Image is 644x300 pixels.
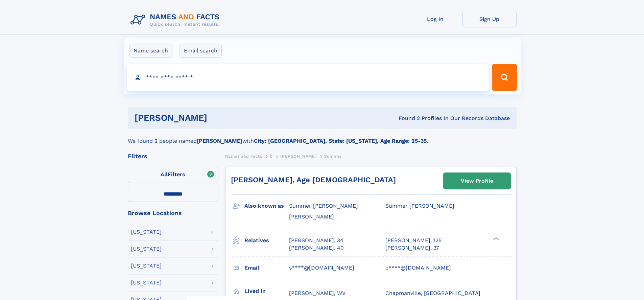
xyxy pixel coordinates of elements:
[244,262,289,274] h3: Email
[385,237,442,244] a: [PERSON_NAME], 125
[289,290,345,296] span: [PERSON_NAME], WV
[128,153,218,159] div: Filters
[244,200,289,212] h3: Also known as
[129,44,172,58] label: Name search
[289,244,344,252] a: [PERSON_NAME], 40
[270,154,273,159] span: C
[280,154,316,159] span: [PERSON_NAME]
[128,210,218,216] div: Browse Locations
[385,203,454,209] span: Summer [PERSON_NAME]
[385,244,439,252] a: [PERSON_NAME], 37
[244,285,289,297] h3: Lived in
[131,229,162,235] div: [US_STATE]
[225,152,262,160] a: Names and Facts
[444,173,510,189] a: View Profile
[131,280,162,285] div: [US_STATE]
[128,129,517,145] div: We found 2 people named with .
[128,11,225,29] img: Logo Names and Facts
[127,64,489,91] input: search input
[289,203,358,209] span: Summer [PERSON_NAME]
[280,152,316,160] a: [PERSON_NAME]
[131,246,162,252] div: [US_STATE]
[180,44,222,58] label: Email search
[270,152,273,160] a: C
[492,64,517,91] button: Search Button
[231,176,396,184] a: [PERSON_NAME], Age [DEMOGRAPHIC_DATA]
[135,114,303,122] h1: [PERSON_NAME]
[461,173,493,189] div: View Profile
[161,171,168,178] span: All
[128,167,218,183] label: Filters
[492,236,500,241] div: ❯
[197,138,242,144] b: [PERSON_NAME]
[289,237,343,244] a: [PERSON_NAME], 34
[254,138,427,144] b: City: [GEOGRAPHIC_DATA], State: [US_STATE], Age Range: 25-35
[303,115,510,122] div: Found 2 Profiles In Our Records Database
[408,11,462,27] a: Log In
[462,11,517,27] a: Sign Up
[324,154,342,159] span: Summer
[131,263,162,269] div: [US_STATE]
[289,213,334,220] span: [PERSON_NAME]
[385,290,480,296] span: Chapmanville, [GEOGRAPHIC_DATA]
[244,235,289,246] h3: Relatives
